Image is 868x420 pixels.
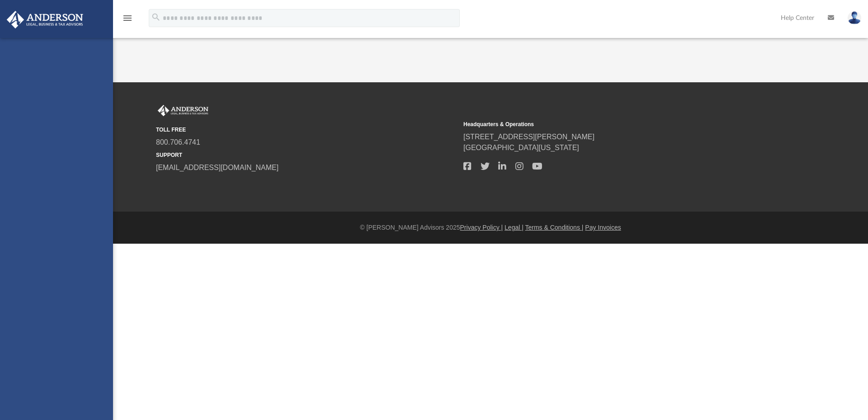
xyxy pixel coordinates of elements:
small: TOLL FREE [156,126,457,134]
a: [STREET_ADDRESS][PERSON_NAME] [463,133,594,141]
small: Headquarters & Operations [463,120,764,128]
a: Terms & Conditions | [525,224,584,231]
a: 800.706.4741 [156,138,200,146]
a: Pay Invoices [585,224,621,231]
i: search [151,12,161,22]
a: Legal | [505,224,524,231]
a: [GEOGRAPHIC_DATA][US_STATE] [463,144,579,151]
img: User Pic [848,11,861,24]
a: [EMAIL_ADDRESS][DOMAIN_NAME] [156,164,278,171]
i: menu [122,13,133,24]
div: © [PERSON_NAME] Advisors 2025 [113,223,868,232]
a: Privacy Policy | [460,224,503,231]
img: Anderson Advisors Platinum Portal [156,105,210,117]
img: Anderson Advisors Platinum Portal [4,11,86,28]
a: menu [122,17,133,24]
small: SUPPORT [156,151,457,159]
